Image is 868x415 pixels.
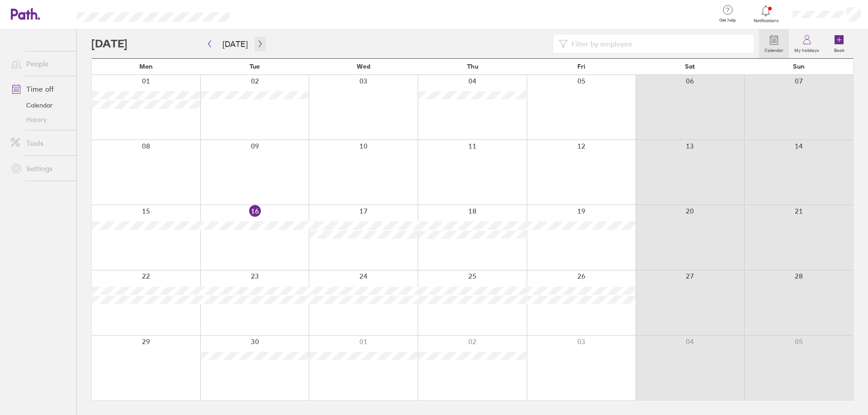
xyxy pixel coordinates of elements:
span: Sat [685,63,695,70]
label: My holidays [789,45,825,53]
a: Tools [4,134,76,152]
span: Mon [139,63,153,70]
a: Notifications [751,5,781,23]
input: Filter by employee [568,35,748,52]
a: Calendar [759,29,789,58]
span: Sun [793,63,805,70]
span: Tue [250,63,260,70]
a: Time off [4,80,76,98]
label: Book [829,45,850,53]
span: Notifications [751,18,781,23]
a: History [4,112,76,127]
a: Settings [4,159,76,177]
a: Calendar [4,98,76,112]
a: My holidays [789,29,825,58]
span: Thu [467,63,478,70]
span: Wed [357,63,370,70]
label: Calendar [759,45,789,53]
a: People [4,55,76,73]
span: Fri [577,63,585,70]
button: [DATE] [215,37,255,51]
a: Book [825,29,854,58]
span: Get help [713,18,742,23]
